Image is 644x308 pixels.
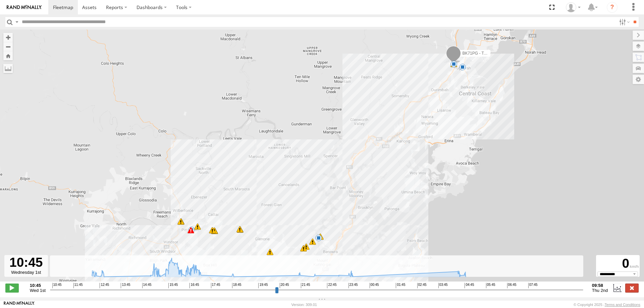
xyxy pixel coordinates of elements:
span: 20:45 [280,283,289,288]
span: 10:45 [52,283,62,288]
span: 13:45 [121,283,130,288]
span: 06:45 [507,283,517,288]
span: 21:45 [301,283,310,288]
span: 04:45 [465,283,474,288]
span: Thu 2nd Oct 2025 [592,288,608,293]
div: Version: 309.01 [291,303,317,307]
span: BK71PG - Toyota Hiace [462,51,505,55]
div: Tom Tozer [563,2,583,12]
button: Zoom out [3,42,13,51]
span: Wed 1st Oct 2025 [30,288,46,293]
img: rand-logo.svg [7,5,42,10]
button: Zoom Home [3,51,13,60]
strong: 09:58 [592,283,608,288]
span: 18:45 [232,283,241,288]
span: 12:45 [100,283,109,288]
button: Zoom in [3,33,13,42]
div: 9 [188,227,195,233]
label: Close [625,284,639,292]
span: 14:45 [142,283,152,288]
label: Play/Stop [5,284,19,292]
label: Search Query [14,17,19,27]
span: 16:45 [190,283,199,288]
span: 15:45 [168,283,178,288]
label: Search Filter Options [616,17,631,27]
span: 01:45 [396,283,405,288]
a: Visit our Website [4,301,35,308]
span: 03:45 [438,283,448,288]
i: ? [607,2,618,13]
a: Terms and Conditions [605,303,640,307]
div: 0 [597,256,639,271]
span: 23:45 [348,283,358,288]
strong: 10:45 [30,283,46,288]
span: 11:45 [73,283,83,288]
span: 19:45 [258,283,268,288]
span: 07:45 [528,283,538,288]
label: Map Settings [633,75,644,84]
span: 22:45 [327,283,336,288]
span: 00:45 [370,283,379,288]
span: 17:45 [211,283,220,288]
span: 05:45 [486,283,495,288]
label: Measure [3,64,13,73]
div: © Copyright 2025 - [574,303,640,307]
span: 02:45 [417,283,427,288]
